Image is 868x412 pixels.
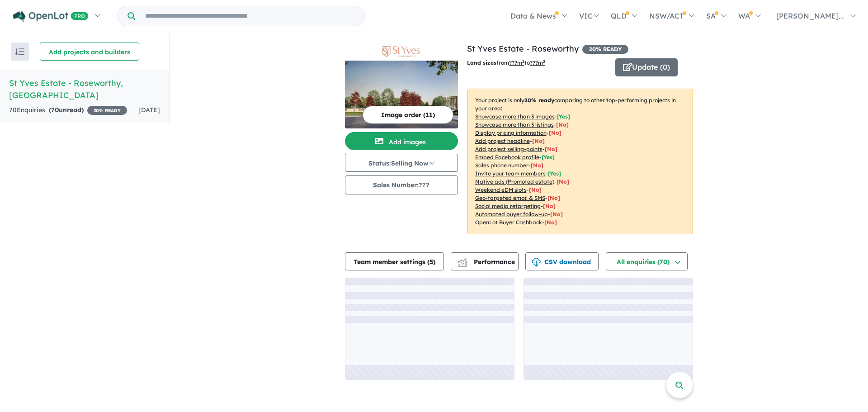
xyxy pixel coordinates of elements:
button: Image order (11) [363,106,453,124]
span: [No] [547,194,560,201]
span: [ Yes ] [557,113,570,120]
u: ???m [530,59,545,66]
u: Weekend eDM slots [475,186,527,193]
sup: 2 [522,59,524,64]
span: 20 % READY [582,45,628,54]
u: Showcase more than 3 listings [475,121,554,128]
button: Update (0) [615,58,678,76]
u: ??? m [509,59,524,66]
b: 20 % ready [524,97,554,104]
u: Sales phone number [475,162,528,169]
span: [No] [550,211,563,218]
input: Try estate name, suburb, builder or developer [137,6,363,26]
p: Your project is only comparing to other top-performing projects in your area: - - - - - - - - - -... [467,89,693,234]
span: [ Yes ] [548,170,561,177]
u: Geo-targeted email & SMS [475,194,545,201]
img: Openlot PRO Logo White [13,11,89,22]
span: [ No ] [531,162,543,169]
img: line-chart.svg [458,258,466,263]
strong: ( unread) [49,106,84,114]
span: 20 % READY [87,106,127,115]
button: Sales Number:??? [345,175,458,194]
span: [ No ] [556,121,569,128]
u: Native ads (Promoted estate) [475,178,554,185]
u: Add project selling-points [475,146,542,152]
a: St Yves Estate - Roseworthy LogoSt Yves Estate - Roseworthy [345,43,458,128]
span: [No] [529,186,542,193]
b: Land sizes [467,59,496,66]
button: Performance [451,252,519,270]
u: Social media retargeting [475,203,541,209]
u: Display pricing information [475,129,547,136]
img: download icon [532,258,541,267]
span: 5 [429,258,433,266]
span: [DATE] [138,106,160,114]
u: Embed Facebook profile [475,154,539,161]
div: 70 Enquir ies [9,105,127,116]
u: Add project headline [475,137,530,144]
u: Automated buyer follow-up [475,211,548,218]
span: [ No ] [549,129,561,136]
span: [ No ] [532,137,545,144]
u: Invite your team members [475,170,546,177]
span: 70 [51,106,59,114]
span: [ No ] [545,146,557,152]
span: [No] [544,219,557,226]
button: All enquiries (70) [606,252,688,270]
img: bar-chart.svg [458,260,467,266]
u: Showcase more than 3 images [475,113,555,120]
span: [No] [557,178,569,185]
button: Add projects and builders [40,43,139,61]
u: OpenLot Buyer Cashback [475,219,542,226]
button: Status:Selling Now [345,154,458,172]
button: CSV download [525,252,599,270]
a: St Yves Estate - Roseworthy [467,43,579,54]
button: Team member settings (5) [345,252,444,270]
h5: St Yves Estate - Roseworthy , [GEOGRAPHIC_DATA] [9,77,160,101]
img: St Yves Estate - Roseworthy [345,61,458,128]
span: [No] [543,203,556,209]
button: Add images [345,132,458,150]
p: from [467,58,609,67]
span: [PERSON_NAME]... [776,11,844,20]
span: to [524,59,545,66]
span: Performance [459,258,515,266]
img: St Yves Estate - Roseworthy Logo [349,46,454,57]
span: [ Yes ] [542,154,555,161]
img: sort.svg [15,48,24,55]
sup: 2 [543,59,545,64]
